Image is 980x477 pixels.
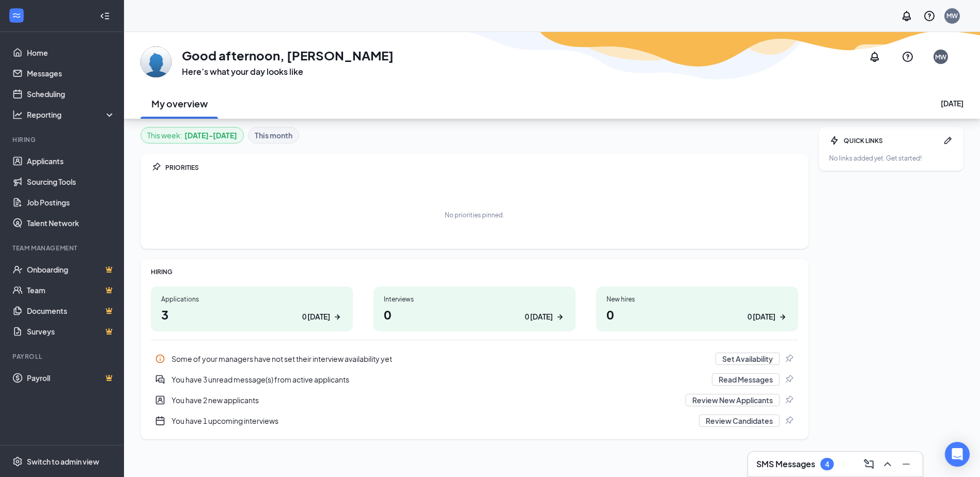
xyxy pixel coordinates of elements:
div: You have 2 new applicants [172,395,679,405]
svg: ChevronUp [881,458,894,470]
div: You have 1 upcoming interviews [172,416,693,426]
a: TeamCrown [27,280,115,300]
b: This month [255,130,292,141]
div: QUICK LINKS [844,136,939,145]
svg: Bolt [829,135,839,146]
div: Hiring [12,135,113,144]
svg: Collapse [100,11,110,21]
div: MW [935,53,946,61]
svg: WorkstreamLogo [11,10,22,21]
div: You have 2 new applicants [151,390,798,410]
div: No links added yet. Get started! [829,154,953,163]
button: ComposeMessage [861,456,877,472]
button: Read Messages [712,373,780,386]
a: New hires00 [DATE]ArrowRight [596,287,798,331]
a: UserEntityYou have 2 new applicantsReview New ApplicantsPin [151,390,798,410]
h1: Good afternoon, [PERSON_NAME] [182,46,394,64]
button: Minimize [898,456,914,472]
div: This week : [147,130,237,141]
svg: Analysis [12,109,23,120]
div: Applications [161,295,343,304]
div: Team Management [12,244,113,252]
a: Applications30 [DATE]ArrowRight [151,287,353,331]
a: DoubleChatActiveYou have 3 unread message(s) from active applicantsRead MessagesPin [151,369,798,390]
svg: ArrowRight [555,312,565,322]
div: Some of your managers have not set their interview availability yet [172,354,709,364]
svg: Pin [784,354,794,364]
svg: DoubleChatActive [155,374,165,385]
svg: QuestionInfo [901,51,914,63]
svg: Pin [784,395,794,405]
div: New hires [606,295,788,304]
svg: ArrowRight [777,312,788,322]
a: InfoSome of your managers have not set their interview availability yetSet AvailabilityPin [151,348,798,369]
h2: My overview [151,97,208,110]
div: 0 [DATE] [302,311,330,322]
svg: Pin [784,374,794,385]
div: [DATE] [941,98,963,108]
button: Review Candidates [699,415,780,427]
h1: 0 [384,306,565,323]
svg: Pen [943,135,953,146]
svg: Info [155,354,165,364]
svg: Notifications [900,10,913,22]
a: OnboardingCrown [27,259,115,280]
svg: ComposeMessage [863,458,875,470]
a: Talent Network [27,213,115,233]
button: Review New Applicants [686,394,780,406]
button: ChevronUp [879,456,896,472]
div: Reporting [27,109,116,120]
h3: Here’s what your day looks like [182,66,394,77]
svg: Settings [12,456,23,467]
div: Switch to admin view [27,456,99,467]
svg: ArrowRight [332,312,343,322]
b: [DATE] - [DATE] [184,130,237,141]
div: No priorities pinned. [445,211,504,219]
div: You have 3 unread message(s) from active applicants [172,374,706,385]
a: Home [27,42,115,63]
div: PRIORITIES [165,163,798,172]
svg: UserEntity [155,395,165,405]
div: MW [946,11,958,20]
h1: 3 [161,306,343,323]
a: Applicants [27,151,115,171]
div: 4 [825,460,829,469]
a: Interviews00 [DATE]ArrowRight [374,287,575,331]
div: You have 3 unread message(s) from active applicants [151,369,798,390]
svg: QuestionInfo [923,10,936,22]
div: Payroll [12,352,113,361]
img: Micah Walker [141,46,172,77]
div: HIRING [151,267,798,276]
a: Job Postings [27,192,115,213]
h1: 0 [606,306,788,323]
svg: Pin [151,162,161,172]
a: SurveysCrown [27,321,115,342]
div: Open Intercom Messenger [945,442,970,467]
button: Set Availability [715,353,780,365]
svg: Notifications [868,51,881,63]
div: 0 [DATE] [525,311,553,322]
a: DocumentsCrown [27,300,115,321]
a: CalendarNewYou have 1 upcoming interviewsReview CandidatesPin [151,410,798,431]
a: Sourcing Tools [27,171,115,192]
div: You have 1 upcoming interviews [151,410,798,431]
div: Interviews [384,295,565,304]
h3: SMS Messages [756,458,815,470]
div: 0 [DATE] [748,311,775,322]
svg: Minimize [900,458,912,470]
svg: Pin [784,416,794,426]
a: Scheduling [27,84,115,104]
a: Messages [27,63,115,84]
svg: CalendarNew [155,416,165,426]
div: Some of your managers have not set their interview availability yet [151,348,798,369]
a: PayrollCrown [27,368,115,388]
